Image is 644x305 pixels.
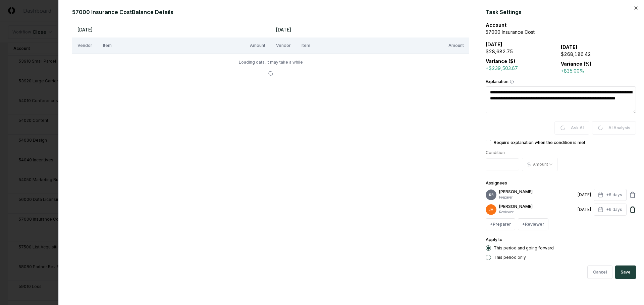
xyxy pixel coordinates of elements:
b: [DATE] [486,42,502,47]
th: Vendor [72,37,98,54]
b: [DATE] [561,44,578,50]
p: [PERSON_NAME] [499,204,575,210]
p: [PERSON_NAME] [499,189,575,195]
div: Loading data, it may take a while [77,59,464,65]
div: 57000 Insurance Cost [486,28,636,35]
label: This period and going forward [494,246,554,250]
label: Assignees [486,180,507,185]
label: Apply to [486,237,502,242]
div: +835.00% [561,67,636,74]
th: Vendor [271,37,296,54]
h2: 57000 Insurance Cost Balance Details [72,8,475,16]
div: [DATE] [578,192,591,198]
b: Account [486,22,506,28]
h2: Task Settings [486,8,636,16]
label: Require explanation when the condition is met [494,141,585,145]
div: [DATE] [578,207,591,213]
button: +6 days [594,204,627,216]
button: +Preparer [486,218,515,230]
button: +Reviewer [518,218,548,230]
p: Reviewer [499,210,575,215]
label: This period only [494,255,526,259]
button: Cancel [587,265,612,279]
b: Variance (%) [561,61,591,67]
th: Amount [245,37,271,54]
button: +6 days [594,189,627,201]
th: Item [296,37,443,54]
th: [DATE] [271,21,469,37]
div: $268,186.42 [561,51,636,58]
div: +$239,503.67 [486,65,561,72]
button: Save [615,265,636,279]
b: Variance ($) [486,58,515,64]
span: JH [489,207,493,212]
p: Preparer [499,195,575,200]
th: Item [98,37,245,54]
span: RB [489,193,493,198]
label: Explanation [486,80,636,84]
th: [DATE] [72,21,271,37]
div: $28,682.75 [486,48,561,55]
th: Amount [443,37,469,54]
button: Explanation [510,80,514,84]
